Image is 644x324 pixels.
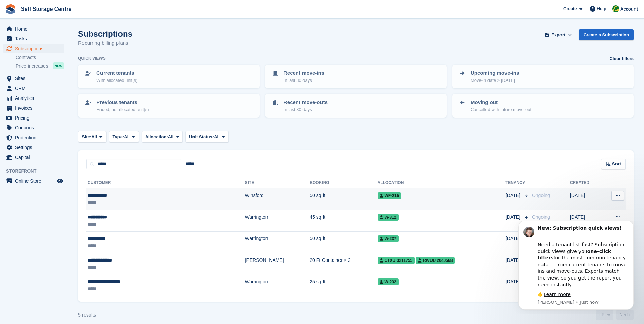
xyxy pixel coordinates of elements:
[310,253,377,275] td: 20 Ft Container × 2
[86,178,245,188] th: Customer
[310,178,377,188] th: Booking
[570,178,602,188] th: Created
[310,188,377,210] td: 50 sq ft
[3,24,64,34] a: menu
[5,4,16,14] img: stora-icon-8386f47178a22dfd0bd8f6a31ec36ba5ce8667c1dd55bd0f319d3a0aa187defe.svg
[15,103,56,113] span: Invoices
[471,69,519,77] p: Upcoming move-ins
[16,62,64,70] a: Price increases NEW
[505,257,522,264] span: [DATE]
[96,69,137,77] p: Current tenants
[168,133,174,140] span: All
[612,5,619,12] img: Diane Williams
[3,103,64,113] a: menu
[616,310,634,320] a: Next
[3,93,64,103] a: menu
[15,74,56,83] span: Sites
[30,71,121,77] div: 👉
[453,94,633,117] a: Moving out Cancelled with future move-out
[505,278,522,285] span: [DATE]
[245,188,310,210] td: Winsford
[579,29,634,40] a: Create a Subscription
[15,123,56,132] span: Coupons
[597,5,606,12] span: Help
[570,188,602,210] td: [DATE]
[18,3,74,15] a: Self Storage Centre
[15,133,56,142] span: Protection
[3,34,64,43] a: menu
[245,253,310,275] td: [PERSON_NAME]
[310,232,377,253] td: 50 sq ft
[6,168,68,175] span: Storefront
[310,275,377,296] td: 25 sq ft
[78,55,106,61] h6: Quick views
[78,39,132,47] p: Recurring billing plans
[245,210,310,232] td: Warrington
[15,143,56,152] span: Settings
[283,106,328,113] p: In last 30 days
[620,6,638,13] span: Account
[96,106,149,113] p: Ended, no allocated unit(s)
[378,192,401,199] span: WF-215
[113,133,124,140] span: Type:
[15,93,56,103] span: Analytics
[109,131,139,142] button: Type: All
[96,77,137,84] p: With allocated unit(s)
[79,65,259,88] a: Current tenants With allocated unit(s)
[266,65,446,88] a: Recent move-ins In last 30 days
[16,54,64,61] a: Contracts
[15,34,56,43] span: Tasks
[3,113,64,123] a: menu
[82,133,91,140] span: Site:
[563,5,577,12] span: Create
[78,131,106,142] button: Site: All
[378,257,415,264] span: CTXU 3211755
[544,29,573,40] button: Export
[378,278,399,285] span: W-232
[3,133,64,142] a: menu
[56,177,64,185] a: Preview store
[30,14,121,67] div: Need a tenant list fast? Subscription quick views give you for the most common tenancy data — fro...
[551,32,565,38] span: Export
[78,29,132,38] h1: Subscriptions
[145,133,168,140] span: Allocation:
[266,94,446,117] a: Recent move-outs In last 30 days
[3,176,64,186] a: menu
[532,214,550,220] span: Ongoing
[16,63,48,69] span: Price increases
[505,235,522,242] span: [DATE]
[596,310,613,320] a: Previous
[15,6,26,17] img: Profile image for Steven
[15,84,56,93] span: CRM
[15,44,56,53] span: Subscriptions
[283,69,324,77] p: Recent move-ins
[508,221,644,314] iframe: Intercom notifications message
[245,178,310,188] th: Site
[245,232,310,253] td: Warrington
[283,98,328,106] p: Recent move-outs
[142,131,183,142] button: Allocation: All
[471,106,531,113] p: Cancelled with future move-out
[378,178,505,188] th: Allocation
[189,133,214,140] span: Unit Status:
[91,133,97,140] span: All
[214,133,220,140] span: All
[15,24,56,34] span: Home
[15,176,56,186] span: Online Store
[3,84,64,93] a: menu
[505,214,522,221] span: [DATE]
[378,235,399,242] span: W-237
[79,94,259,117] a: Previous tenants Ended, no allocated unit(s)
[283,77,324,84] p: In last 30 days
[30,78,121,85] p: Message from Steven, sent Just now
[594,310,635,320] nav: Page
[3,152,64,162] a: menu
[378,214,399,221] span: W-312
[30,4,113,10] b: New: Subscription quick views!
[3,123,64,132] a: menu
[185,131,228,142] button: Unit Status: All
[416,257,455,264] span: RWUU 2040568
[471,77,519,84] p: Move-in date > [DATE]
[532,193,550,198] span: Ongoing
[505,178,529,188] th: Tenancy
